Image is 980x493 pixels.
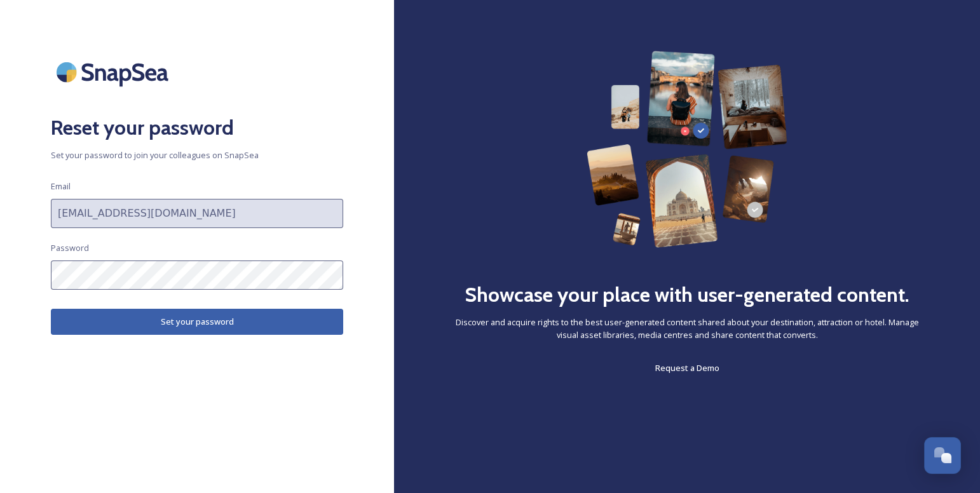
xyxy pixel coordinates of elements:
img: 63b42ca75bacad526042e722_Group%20154-p-800.png [587,51,788,248]
a: Request a Demo [655,360,719,375]
button: Set your password [51,309,343,335]
span: Email [51,180,71,192]
button: Open Chat [924,437,961,474]
h2: Showcase your place with user-generated content. [465,280,909,310]
span: Discover and acquire rights to the best user-generated content shared about your destination, att... [445,316,929,341]
span: Password [51,242,89,254]
span: Set your password to join your colleagues on SnapSea [51,149,343,161]
span: Request a Demo [655,362,719,374]
img: SnapSea Logo [51,51,178,93]
h2: Reset your password [51,112,343,143]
